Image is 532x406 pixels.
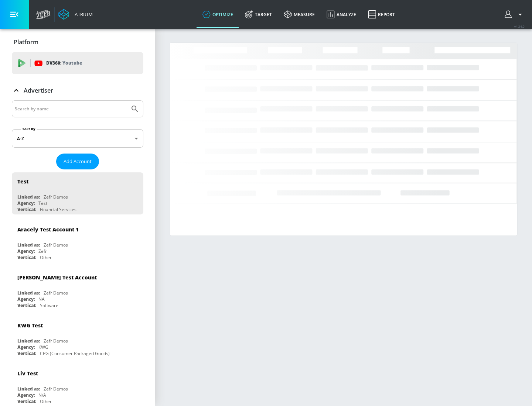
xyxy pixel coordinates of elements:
[17,178,28,185] div: Test
[17,386,40,392] div: Linked as:
[17,398,36,405] div: Vertical:
[62,59,82,67] p: Youtube
[17,338,40,344] div: Linked as:
[12,316,143,358] div: KWG TestLinked as:Zefr DemosAgency:KWGVertical:CPG (Consumer Packaged Goods)
[72,11,93,18] div: Atrium
[197,1,239,28] a: optimize
[12,268,143,310] div: [PERSON_NAME] Test AccountLinked as:Zefr DemosAgency:NAVertical:Software
[12,52,143,74] div: DV360: Youtube
[12,172,143,214] div: TestLinked as:Zefr DemosAgency:TestVertical:Financial Services
[40,302,58,309] div: Software
[12,220,143,262] div: Aracely Test Account 1Linked as:Zefr DemosAgency:ZefrVertical:Other
[17,296,35,302] div: Agency:
[17,344,35,350] div: Agency:
[40,398,52,405] div: Other
[58,9,93,20] a: Atrium
[44,242,68,248] div: Zefr Demos
[44,338,68,344] div: Zefr Demos
[40,350,110,357] div: CPG (Consumer Packaged Goods)
[38,392,46,398] div: N/A
[17,370,38,377] div: Liv Test
[17,200,35,206] div: Agency:
[239,1,278,28] a: Target
[17,290,40,296] div: Linked as:
[17,322,43,329] div: KWG Test
[17,226,79,233] div: Aracely Test Account 1
[15,104,127,114] input: Search by name
[321,1,362,28] a: Analyze
[17,392,35,398] div: Agency:
[17,194,40,200] div: Linked as:
[17,248,35,254] div: Agency:
[17,206,36,213] div: Vertical:
[38,200,47,206] div: Test
[278,1,321,28] a: measure
[24,86,53,94] p: Advertiser
[17,242,40,248] div: Linked as:
[17,350,36,357] div: Vertical:
[17,274,97,281] div: [PERSON_NAME] Test Account
[14,38,38,46] p: Platform
[38,344,48,350] div: KWG
[44,194,68,200] div: Zefr Demos
[40,206,76,213] div: Financial Services
[21,127,37,131] label: Sort By
[38,296,45,302] div: NA
[40,254,52,261] div: Other
[12,129,143,148] div: A-Z
[64,157,92,166] span: Add Account
[44,386,68,392] div: Zefr Demos
[12,32,143,52] div: Platform
[56,154,99,169] button: Add Account
[46,59,82,67] p: DV360:
[362,1,401,28] a: Report
[17,302,36,309] div: Vertical:
[514,24,525,28] span: v 4.24.0
[12,80,143,101] div: Advertiser
[44,290,68,296] div: Zefr Demos
[17,254,36,261] div: Vertical:
[38,248,47,254] div: Zefr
